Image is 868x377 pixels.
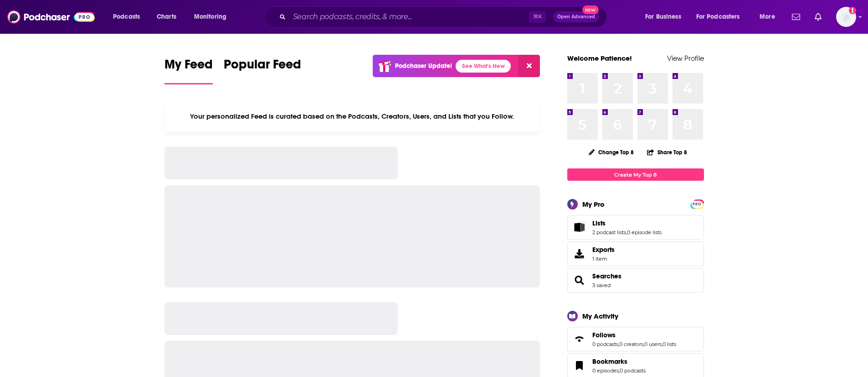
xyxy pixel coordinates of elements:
[836,7,856,27] span: Logged in as patiencebaldacci
[151,10,182,24] a: Charts
[592,357,646,366] a: Bookmarks
[107,10,152,24] button: open menu
[7,8,95,26] img: Podchaser - Follow, Share and Rate Podcasts
[643,341,644,347] span: ,
[194,10,226,23] span: Monitoring
[592,272,621,280] a: Searches
[836,7,856,27] img: User Profile
[570,247,589,260] span: Exports
[692,201,703,208] span: PRO
[662,341,663,347] span: ,
[592,229,626,236] a: 2 podcast lists
[849,7,856,14] svg: Add a profile image
[456,60,511,73] a: See What's New
[696,10,740,23] span: For Podcasters
[557,15,595,19] span: Open Advanced
[626,229,627,236] span: ,
[529,11,546,23] span: ⌘ K
[289,10,529,24] input: Search podcasts, credits, & more...
[620,367,646,374] a: 0 podcasts
[645,10,681,23] span: For Business
[592,219,606,227] span: Lists
[273,6,616,27] div: Search podcasts, credits, & more...
[592,367,619,374] a: 0 episodes
[592,219,662,227] a: Lists
[663,341,676,347] a: 0 lists
[567,268,704,293] span: Searches
[836,7,856,27] button: Show profile menu
[567,215,704,240] span: Lists
[667,54,704,63] a: View Profile
[164,101,540,132] div: Your personalized Feed is curated based on the Podcasts, Creators, Users, and Lists that you Follow.
[644,341,662,347] a: 0 users
[224,57,301,84] a: Popular Feed
[582,200,605,209] div: My Pro
[619,367,620,374] span: ,
[592,282,611,288] a: 3 saved
[224,57,301,78] span: Popular Feed
[164,57,213,78] span: My Feed
[157,10,176,23] span: Charts
[164,57,213,84] a: My Feed
[788,9,804,25] a: Show notifications dropdown
[567,54,632,63] a: Welcome Patience!
[395,62,452,70] p: Podchaser Update!
[583,147,640,158] button: Change Top 8
[113,10,140,23] span: Podcasts
[753,10,786,24] button: open menu
[647,143,688,161] button: Share Top 8
[188,10,238,24] button: open menu
[567,327,704,351] span: Follows
[592,256,615,262] span: 1 item
[592,331,616,339] span: Follows
[811,9,825,25] a: Show notifications dropdown
[567,168,704,181] a: Create My Top 8
[570,333,589,346] a: Follows
[592,331,676,339] a: Follows
[582,5,599,14] span: New
[692,200,703,207] a: PRO
[567,241,704,266] a: Exports
[582,312,618,320] div: My Activity
[627,229,662,236] a: 0 episode lists
[592,246,615,254] span: Exports
[618,341,619,347] span: ,
[570,221,589,234] a: Lists
[553,11,599,22] button: Open AdvancedNew
[570,274,589,287] a: Searches
[639,10,693,24] button: open menu
[760,10,775,23] span: More
[592,341,618,347] a: 0 podcasts
[570,359,589,372] a: Bookmarks
[690,10,753,24] button: open menu
[592,357,627,366] span: Bookmarks
[619,341,643,347] a: 0 creators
